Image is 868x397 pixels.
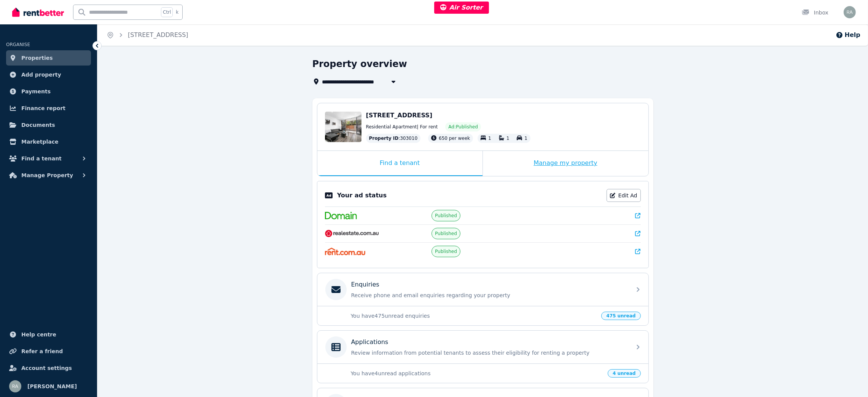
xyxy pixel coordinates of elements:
div: Inbox [802,9,828,16]
a: Edit Ad [607,189,641,202]
a: Marketplace [6,134,91,149]
img: Rent.com.au [325,248,366,255]
div: Find a tenant [317,151,483,176]
span: Air Sorter [440,4,483,11]
a: Add property [6,67,91,82]
a: Documents [6,117,91,133]
span: k [176,9,178,15]
span: Documents [21,120,55,130]
p: Review information from potential tenants to assess their eligibility for renting a property [351,349,627,357]
span: ORGANISE [6,42,30,47]
img: Domain.com.au [325,212,357,219]
span: Refer a friend [21,347,63,356]
button: Help [836,30,860,40]
span: 1 [506,136,510,141]
h1: Property overview [312,58,407,70]
span: Residential Apartment | For rent [366,124,438,130]
div: : 303010 [366,134,421,143]
div: Manage my property [483,151,648,176]
span: Find a tenant [21,154,62,163]
a: [STREET_ADDRESS] [128,31,188,38]
p: Receive phone and email enquiries regarding your property [351,291,627,299]
span: Published [435,248,457,255]
button: Manage Property [6,168,91,183]
a: ApplicationsReview information from potential tenants to assess their eligibility for renting a p... [317,331,648,363]
a: Payments [6,84,91,99]
span: Help centre [21,330,56,339]
span: Payments [21,87,51,96]
img: RentBetter [12,6,64,18]
span: Finance report [21,104,65,113]
span: Ctrl [161,7,173,17]
p: You have 475 unread enquiries [351,312,597,320]
p: You have 4 unread applications [351,370,604,377]
a: Refer a friend [6,344,91,359]
img: Rochelle Alvarez [9,380,21,392]
span: 4 unread [608,369,640,378]
span: [PERSON_NAME] [27,382,77,391]
img: RealEstate.com.au [325,230,379,237]
a: Properties [6,50,91,66]
p: Your ad status [337,191,387,200]
span: Ad: Published [448,124,478,130]
a: Finance report [6,101,91,116]
p: Enquiries [351,280,379,289]
span: 475 unread [601,312,640,320]
span: Published [435,231,457,237]
p: Applications [351,338,389,347]
span: Account settings [21,363,72,373]
nav: Breadcrumb [97,24,197,46]
span: 1 [524,136,527,141]
span: Marketplace [21,137,58,146]
span: [STREET_ADDRESS] [366,112,433,119]
button: Find a tenant [6,151,91,166]
a: Account settings [6,360,91,376]
img: Rochelle Alvarez [844,6,856,18]
span: Manage Property [21,171,73,180]
span: Property ID [369,135,399,141]
a: EnquiriesReceive phone and email enquiries regarding your property [317,273,648,306]
span: 1 [488,136,491,141]
span: Add property [21,70,61,79]
span: Properties [21,53,53,62]
a: Help centre [6,327,91,342]
span: 650 per week [439,136,470,141]
span: Published [435,213,457,219]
